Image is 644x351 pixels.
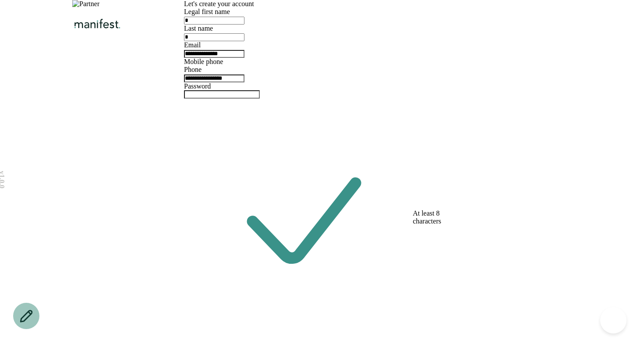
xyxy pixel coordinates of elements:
[184,82,211,90] label: Password
[72,18,572,31] div: Logo
[72,18,123,29] img: Manifest
[184,66,460,74] div: Phone
[413,209,460,225] span: At least 8 characters
[600,307,626,333] iframe: Help Scout Beacon - Open
[184,58,223,65] label: Mobile phone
